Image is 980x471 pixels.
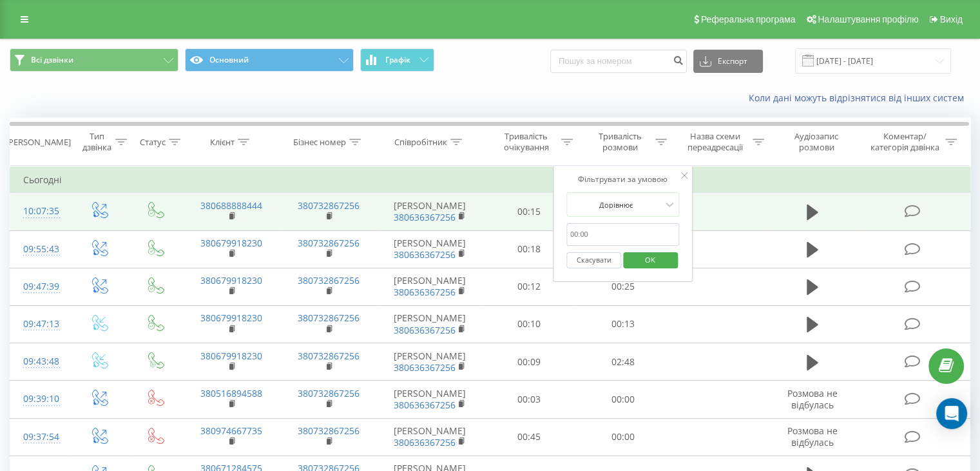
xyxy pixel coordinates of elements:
a: 380636367256 [394,361,456,374]
td: 00:00 [576,418,669,456]
a: 380974667735 [200,425,262,437]
div: Тривалість розмови [588,131,652,153]
div: 09:37:54 [23,425,57,450]
a: Коли дані можуть відрізнятися вiд інших систем [749,92,970,104]
td: [PERSON_NAME] [378,381,483,418]
a: 380732867256 [298,199,360,212]
td: [PERSON_NAME] [378,268,483,305]
td: [PERSON_NAME] [378,230,483,268]
a: 380732867256 [298,387,360,399]
td: [PERSON_NAME] [378,418,483,456]
td: 00:12 [483,268,576,305]
a: 380636367256 [394,248,456,261]
a: 380636367256 [394,211,456,223]
a: 380636367256 [394,286,456,298]
div: 09:39:10 [23,386,57,412]
a: 380732867256 [298,237,360,249]
td: Сьогодні [10,167,970,193]
div: Бізнес номер [293,137,346,148]
td: 00:00 [576,381,669,418]
div: Коментар/категорія дзвінка [867,131,942,153]
button: OK [623,252,678,268]
td: 00:15 [483,193,576,230]
a: 380636367256 [394,399,456,411]
div: 09:47:39 [23,274,57,299]
td: 00:13 [576,305,669,343]
td: 00:25 [576,268,669,305]
div: 10:07:35 [23,199,57,224]
a: 380636367256 [394,436,456,448]
div: Тривалість очікування [494,131,559,153]
input: Пошук за номером [550,50,687,73]
div: [PERSON_NAME] [6,137,71,148]
span: Реферальна програма [701,14,796,25]
a: 380636367256 [394,324,456,336]
td: 00:09 [483,343,576,381]
div: Аудіозапис розмови [779,131,854,153]
div: Назва схеми переадресації [682,131,749,153]
button: Всі дзвінки [10,48,178,72]
div: Open Intercom Messenger [936,398,967,429]
a: 380679918230 [200,350,262,362]
button: Основний [185,48,354,72]
span: Розмова не відбулась [787,425,838,448]
a: 380679918230 [200,274,262,286]
td: 00:18 [483,230,576,268]
a: 380732867256 [298,425,360,437]
a: 380688888444 [200,199,262,212]
a: 380732867256 [298,350,360,362]
button: Графік [360,48,434,72]
button: Експорт [693,50,763,73]
a: 380732867256 [298,312,360,324]
div: Статус [140,137,166,148]
span: Розмова не відбулась [787,387,838,411]
span: OK [632,250,668,270]
div: Фільтрувати за умовою [566,173,680,186]
td: [PERSON_NAME] [378,193,483,230]
div: 09:47:13 [23,312,57,337]
td: [PERSON_NAME] [378,343,483,381]
td: 00:10 [483,305,576,343]
div: Співробітник [394,137,447,148]
span: Вихід [940,14,963,25]
div: Тип дзвінка [81,131,111,153]
td: 00:45 [483,418,576,456]
a: 380679918230 [200,237,262,249]
div: Клієнт [210,137,235,148]
a: 380516894588 [200,387,262,399]
div: 09:55:43 [23,237,57,262]
td: 02:48 [576,343,669,381]
td: 00:03 [483,381,576,418]
a: 380679918230 [200,312,262,324]
a: 380732867256 [298,274,360,286]
span: Графік [385,55,410,65]
span: Налаштування профілю [818,14,918,25]
div: 09:43:48 [23,349,57,374]
td: [PERSON_NAME] [378,305,483,343]
span: Всі дзвінки [31,55,73,65]
button: Скасувати [566,252,621,268]
input: 00:00 [566,223,680,246]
